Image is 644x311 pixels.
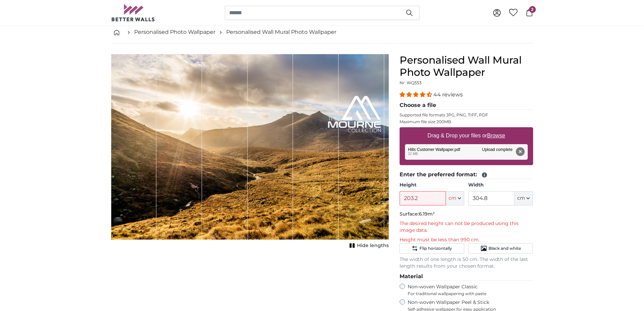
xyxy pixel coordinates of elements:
label: Height [400,182,464,188]
button: Flip horizontally [400,243,464,253]
label: Drag & Drop your files or [425,129,507,142]
span: 2 [529,6,536,13]
button: Black and white [468,243,533,253]
span: cm [517,195,525,202]
img: Betterwalls [111,4,155,21]
button: cm [446,191,464,205]
p: The desired height can not be produced using this image data. [400,220,533,234]
span: Nr. WQ553 [400,80,422,85]
a: Personalised Photo Wallpaper [134,28,215,36]
legend: Enter the preferred format: [400,171,533,179]
legend: Choose a file [400,101,533,110]
button: cm [515,191,533,205]
span: 44 reviews [433,91,463,98]
div: 1 of 1 [111,54,389,250]
p: Supported file formats JPG, PNG, TIFF, PDF [400,112,533,118]
label: Non-woven Wallpaper Classic [408,284,533,296]
button: Hide lengths [348,241,389,250]
h1: Personalised Wall Mural Photo Wallpaper [400,54,533,79]
a: Personalised Wall Mural Photo Wallpaper [226,28,336,36]
label: Width [468,182,533,188]
nav: breadcrumbs [111,21,533,43]
span: 4.34 stars [400,91,433,98]
span: Flip horizontally [420,246,452,251]
p: Maximum file size 200MB. [400,119,533,125]
p: Surface: [400,211,533,218]
span: 6.19m² [419,211,435,217]
p: The width of one length is 50 cm. The width of the last length results from your chosen format. [400,256,533,270]
legend: Material [400,272,533,281]
span: Black and white [488,246,521,251]
span: cm [449,195,456,202]
u: Browse [487,133,505,138]
p: Height must be less than 990 cm. [400,237,533,243]
span: Hide lengths [357,242,389,249]
span: For traditional wallpapering with paste [408,291,533,296]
